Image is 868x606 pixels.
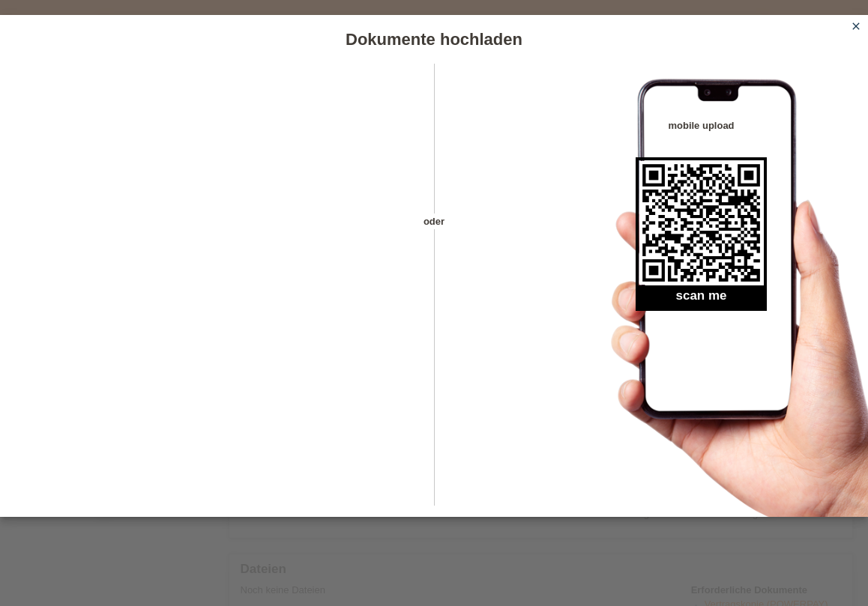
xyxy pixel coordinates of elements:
a: close [846,19,866,36]
i: close [850,20,862,32]
h2: scan me [636,288,767,311]
span: oder [408,213,460,229]
iframe: Upload [22,101,408,476]
h4: mobile upload [636,120,767,131]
